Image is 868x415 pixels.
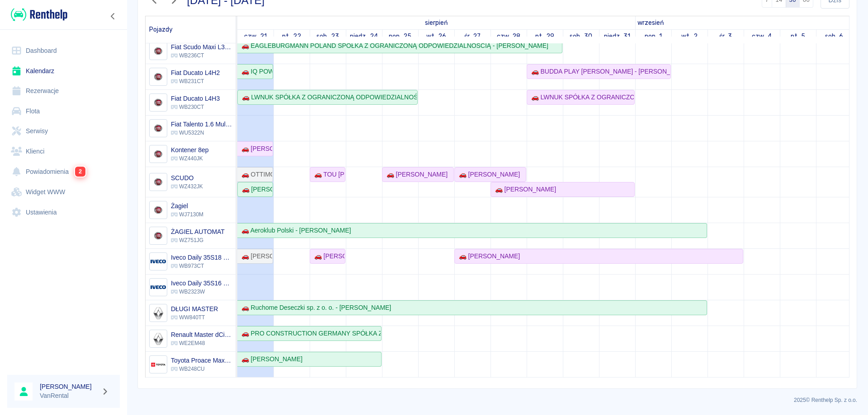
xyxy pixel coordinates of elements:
a: Powiadomienia2 [7,161,120,182]
a: Renthelp logo [7,7,67,22]
div: 🚗 [PERSON_NAME] [383,170,448,179]
h6: Żagiel [171,201,203,210]
img: Image [151,280,165,295]
a: 4 września 2025 [750,30,774,43]
div: 🚗 [PERSON_NAME] [238,185,272,194]
p: WB973CT [171,262,232,270]
div: 🚗 Aeroklub Polski - [PERSON_NAME] [238,226,351,235]
a: 1 września 2025 [642,30,665,43]
img: Image [151,254,165,269]
p: 2025 © Renthelp Sp. z o.o. [137,396,857,404]
a: 27 sierpnia 2025 [462,30,483,43]
a: 24 sierpnia 2025 [348,30,380,43]
h6: Iveco Daily 35S18 Euro 6 L4H3 [171,253,232,262]
a: 6 września 2025 [823,30,846,43]
span: 2 [75,166,85,177]
img: Image [151,203,165,218]
a: Rezerwacje [7,81,120,101]
h6: Toyota Proace Max L4H2 Hak [171,356,232,365]
a: 29 sierpnia 2025 [533,30,557,43]
div: 🚗 TOU [PERSON_NAME] - [PERSON_NAME] [311,170,344,179]
img: Image [151,147,165,162]
a: Serwisy [7,121,120,141]
div: 🚗 [PERSON_NAME] [491,185,556,194]
a: 25 sierpnia 2025 [387,30,414,43]
h6: Fiat Ducato L4H2 [171,68,220,77]
h6: Iveco Daily 35S16 V (16m3) [171,279,232,288]
p: WB2323W [171,288,232,296]
div: 🚗 Ruchome Deseczki sp. z o. o. - [PERSON_NAME] [238,303,391,312]
a: 31 sierpnia 2025 [602,30,633,43]
img: Image [151,357,165,372]
p: WW840TT [171,313,218,322]
a: 21 sierpnia 2025 [423,16,450,29]
p: WU5322N [171,129,232,137]
img: Image [151,95,165,110]
p: VanRental [40,391,98,401]
a: Kalendarz [7,61,120,81]
a: 2 września 2025 [679,30,700,43]
a: Klienci [7,141,120,162]
p: WB236CT [171,51,232,60]
h6: Fiat Talento 1.6 Multijet L2H1 Base [171,120,232,129]
h6: ŻAGIEL AUTOMAT [171,227,225,236]
div: 🚗 LWNUK SPÓŁKA Z OGRANICZONĄ ODPOWIEDZIALNOŚCIĄ - [PERSON_NAME] [238,93,417,102]
p: WZ432JK [171,182,203,191]
a: Dashboard [7,41,120,61]
a: 22 sierpnia 2025 [280,30,303,43]
h6: Renault Master dCi L3H2 Business [171,330,232,339]
a: 5 września 2025 [788,30,808,43]
p: WB231CT [171,77,220,85]
img: Renthelp logo [11,7,67,22]
a: 30 sierpnia 2025 [567,30,594,43]
a: Ustawienia [7,202,120,223]
h6: Fiat Ducato L4H3 [171,94,220,103]
img: Image [151,44,165,59]
button: Zwiń nawigację [106,10,120,22]
a: 1 września 2025 [636,16,666,29]
a: 3 września 2025 [717,30,735,43]
p: WB248CU [171,365,232,373]
p: WE2EM48 [171,339,232,347]
img: Image [151,175,165,190]
div: 🚗 [PERSON_NAME] [455,252,520,261]
p: WB230CT [171,103,220,111]
img: Image [151,121,165,136]
div: 🚗 [PERSON_NAME] [238,144,272,154]
span: Pojazdy [149,26,173,33]
p: WJ7130M [171,210,203,219]
div: 🚗 [PERSON_NAME] [238,354,302,364]
a: 23 sierpnia 2025 [314,30,341,43]
div: 🚗 IQ POWER [PERSON_NAME] - [PERSON_NAME] [238,67,272,76]
img: Image [151,228,165,243]
div: 🚗 OTTIMO APPS SPÓŁKA Z OGRANICZONĄ ODPOWIEDZIALNOŚCIĄ - [PERSON_NAME] [238,170,272,179]
div: 🚗 BUDDA PLAY [PERSON_NAME] - [PERSON_NAME] [528,67,670,76]
a: 21 sierpnia 2025 [242,30,269,43]
p: WZ440JK [171,154,208,163]
a: 28 sierpnia 2025 [495,30,523,43]
div: 🚗 [PERSON_NAME] [238,252,272,261]
div: 🚗 LWNUK SPÓŁKA Z OGRANICZONĄ ODPOWIEDZIALNOŚCIĄ - [PERSON_NAME] [528,93,634,102]
h6: DŁUGI MASTER [171,304,218,313]
p: WZ751JG [171,236,225,244]
img: Image [151,331,165,346]
a: Widget WWW [7,182,120,202]
img: Image [151,306,165,321]
a: 26 sierpnia 2025 [424,30,449,43]
a: Flota [7,101,120,121]
h6: Fiat Scudo Maxi L3H1 [171,42,232,51]
div: 🚗 [PERSON_NAME] [455,170,520,179]
h6: Kontener 8ep [171,145,208,154]
h6: SCUDO [171,173,203,182]
div: 🚗 EAGLEBURGMANN POLAND SPÓŁKA Z OGRANICZONĄ ODPOWIEDZIALNOŚCIĄ - [PERSON_NAME] [238,41,548,51]
div: 🚗 PRO CONSTRUCTION GERMANY SPÓŁKA Z OGRANICZONĄ ODPOWIEDZIALNOŚCIĄ - [PERSON_NAME] [238,329,381,338]
img: Image [151,70,165,84]
h6: [PERSON_NAME] [40,382,98,391]
div: 🚗 [PERSON_NAME] [311,252,344,261]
